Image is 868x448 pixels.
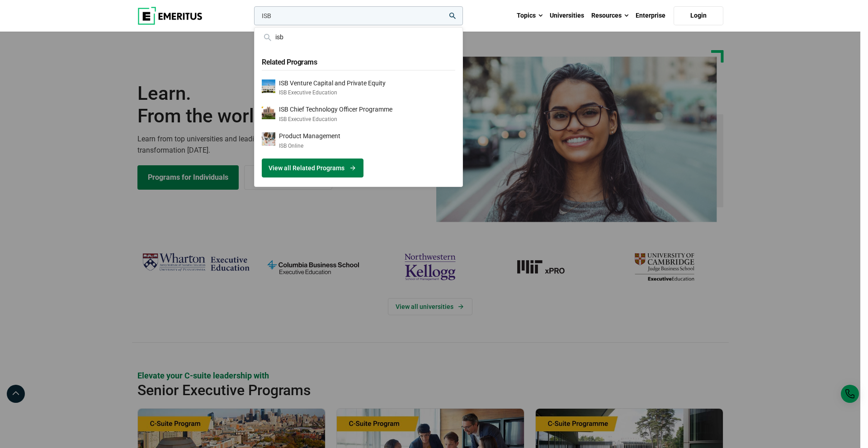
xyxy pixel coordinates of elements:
[262,53,455,70] h5: Related Programs
[279,89,386,97] p: ISB Executive Education
[279,106,392,113] p: ISB Chief Technology Officer Programme
[262,106,455,123] a: ISB Chief Technology Officer ProgrammeISB Executive Education
[262,79,455,97] a: ISB Venture Capital and Private EquityISB Executive Education
[254,6,463,25] input: woocommerce-product-search-field-0
[279,79,386,87] p: ISB Venture Capital and Private Equity
[262,132,275,146] img: Product Management
[279,142,340,150] p: ISB Online
[262,106,275,119] img: ISB Chief Technology Officer Programme
[279,116,392,123] p: ISB Executive Education
[674,6,723,25] a: Login
[262,79,275,93] img: ISB Venture Capital and Private Equity
[279,132,340,140] p: Product Management
[262,132,455,150] a: Product ManagementISB Online
[262,32,455,42] div: isb
[262,159,363,177] a: View all Related Programs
